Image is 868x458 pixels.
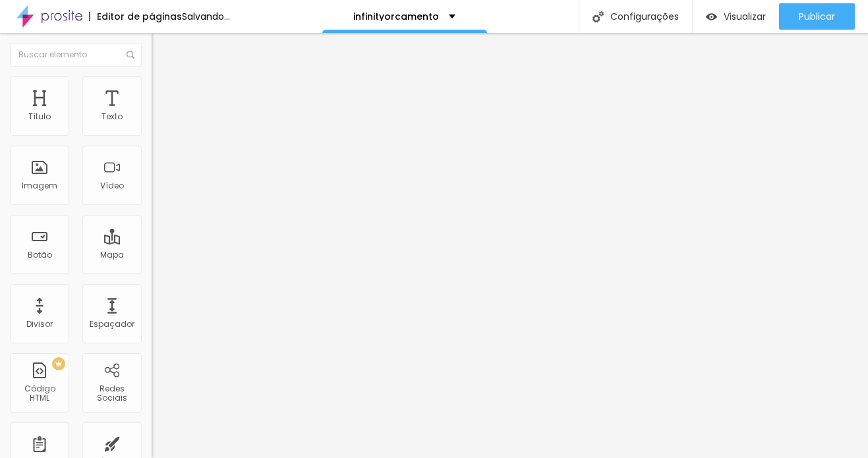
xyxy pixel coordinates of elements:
p: infinityorcamento [353,12,439,21]
div: Título [28,112,51,121]
span: Visualizar [724,11,766,22]
img: Icone [593,11,604,22]
div: Vídeo [100,181,124,190]
div: Espaçador [90,320,134,329]
img: view-1.svg [706,11,717,22]
div: Editor de páginas [89,12,182,21]
img: Icone [127,51,134,59]
iframe: Editor [152,33,868,458]
div: Redes Sociais [86,384,138,403]
span: Publicar [799,11,835,22]
div: Mapa [100,250,124,260]
div: Botão [28,250,52,260]
div: Imagem [22,181,57,190]
div: Salvando... [182,12,230,21]
button: Publicar [779,3,855,30]
input: Buscar elemento [10,43,142,67]
div: Divisor [26,320,53,329]
button: Visualizar [693,3,779,30]
div: Código HTML [13,384,65,403]
div: Texto [101,112,123,121]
